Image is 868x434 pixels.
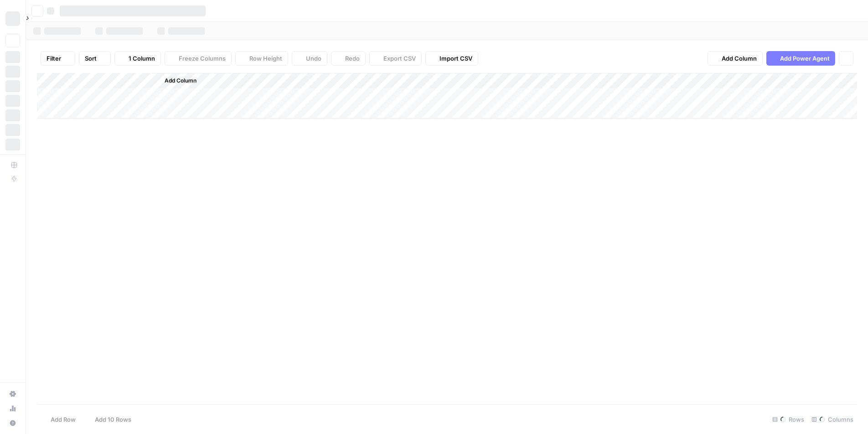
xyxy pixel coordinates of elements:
[165,51,232,66] button: Freeze Columns
[51,415,76,424] span: Add Row
[153,75,200,87] button: Add Column
[331,51,366,66] button: Redo
[5,401,20,416] a: Usage
[439,54,472,63] span: Import CSV
[179,54,226,63] span: Freeze Columns
[766,51,835,66] button: Add Power Agent
[249,54,282,63] span: Row Height
[5,416,20,430] button: Help + Support
[95,415,131,424] span: Add 10 Rows
[708,51,763,66] button: Add Column
[114,51,161,66] button: 1 Column
[5,387,20,401] a: Settings
[722,54,757,63] span: Add Column
[79,51,111,66] button: Sort
[37,412,81,427] button: Add Row
[235,51,288,66] button: Row Height
[808,412,857,427] div: Columns
[81,412,137,427] button: Add 10 Rows
[292,51,327,66] button: Undo
[369,51,422,66] button: Export CSV
[46,54,61,63] span: Filter
[129,54,155,63] span: 1 Column
[85,54,97,63] span: Sort
[41,51,75,66] button: Filter
[425,51,478,66] button: Import CSV
[780,54,830,63] span: Add Power Agent
[345,54,360,63] span: Redo
[383,54,416,63] span: Export CSV
[306,54,321,63] span: Undo
[165,77,196,85] span: Add Column
[769,412,808,427] div: Rows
